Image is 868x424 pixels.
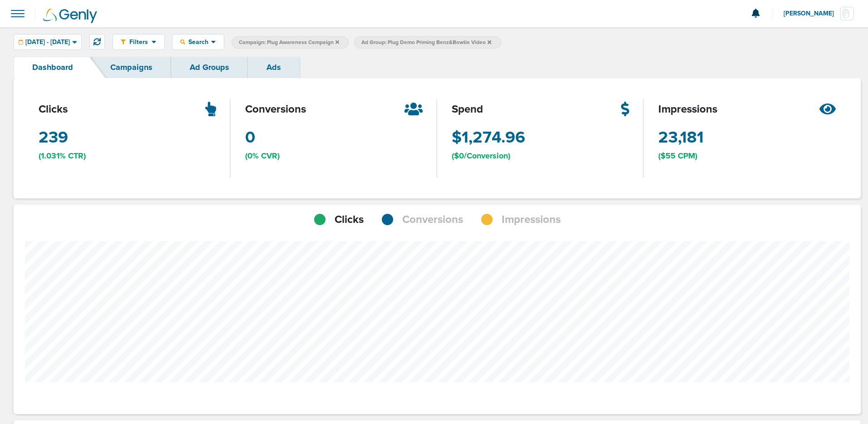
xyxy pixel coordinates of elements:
span: Ad Group: Plug Demo Priming Benz&Bowtie Video [361,39,491,46]
span: impressions [658,102,717,117]
span: ($0/Conversion) [452,150,510,162]
span: spend [452,102,483,117]
span: [DATE] - [DATE] [25,39,70,45]
a: Dashboard [14,57,92,78]
span: Search [185,38,211,46]
span: Clicks [335,212,364,227]
span: Filters [126,38,152,46]
a: Campaigns [92,57,171,78]
span: (0% CVR) [245,150,280,162]
span: conversions [245,102,306,117]
span: Campaign: Plug Awareness Campaign [239,39,339,46]
a: Ad Groups [171,57,248,78]
span: $1,274.96 [452,126,525,149]
span: 0 [245,126,255,149]
img: Genly [43,9,97,23]
span: [PERSON_NAME] [784,10,840,17]
span: ($55 CPM) [658,150,697,162]
span: clicks [39,102,68,117]
a: Ads [248,57,300,78]
span: (1.031% CTR) [39,150,86,162]
span: Impressions [502,212,561,227]
span: 239 [39,126,68,149]
span: 23,181 [658,126,704,149]
span: Conversions [402,212,463,227]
